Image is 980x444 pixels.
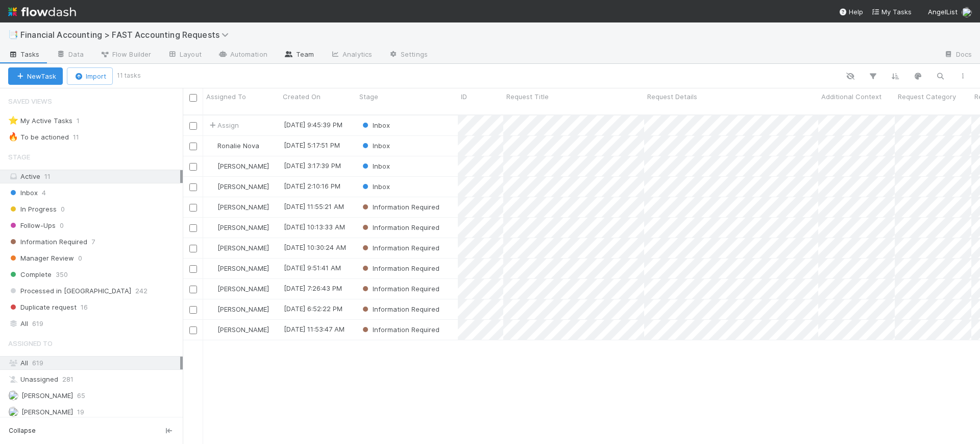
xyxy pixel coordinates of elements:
[928,8,958,16] span: AngelList
[42,186,46,199] span: 4
[189,286,197,293] input: Toggle Row Selected
[9,426,36,435] span: Collapse
[284,222,345,232] div: [DATE] 10:13:33 AM
[8,285,131,297] span: Processed in [GEOGRAPHIC_DATA]
[360,243,439,253] div: Information Required
[92,47,159,63] a: Flow Builder
[159,47,210,63] a: Layout
[217,223,269,231] span: [PERSON_NAME]
[8,236,87,248] span: Information Required
[189,183,197,191] input: Toggle Row Selected
[8,116,18,125] span: ⭐
[360,263,439,273] div: Information Required
[207,161,269,171] div: [PERSON_NAME]
[8,49,40,59] span: Tasks
[208,223,216,231] img: avatar_c0d2ec3f-77e2-40ea-8107-ee7bdb5edede.png
[360,162,390,170] span: Inbox
[217,264,269,272] span: [PERSON_NAME]
[77,389,85,402] span: 65
[839,7,863,17] div: Help
[117,71,141,80] small: 11 tasks
[207,304,269,314] div: [PERSON_NAME]
[284,120,342,130] div: [DATE] 9:45:39 PM
[506,91,549,102] span: Request Title
[322,47,380,63] a: Analytics
[67,67,113,85] button: Import
[360,142,390,150] span: Inbox
[207,243,269,253] div: [PERSON_NAME]
[189,122,197,130] input: Toggle Row Selected
[8,219,56,232] span: Follow-Ups
[360,305,439,313] span: Information Required
[81,301,88,314] span: 16
[208,305,216,313] img: avatar_e5ec2f5b-afc7-4357-8cf1-2139873d70b1.png
[360,222,439,232] div: Information Required
[871,7,912,17] a: My Tasks
[21,408,73,416] span: [PERSON_NAME]
[208,325,216,334] img: avatar_e5ec2f5b-afc7-4357-8cf1-2139873d70b1.png
[217,285,269,293] span: [PERSON_NAME]
[207,141,259,151] div: Ronalie Nova
[360,181,390,192] div: Inbox
[647,91,697,102] span: Request Details
[380,47,436,63] a: Settings
[207,263,269,273] div: [PERSON_NAME]
[20,30,234,40] span: Financial Accounting > FAST Accounting Requests
[48,47,92,63] a: Data
[8,147,30,167] span: Stage
[189,306,197,314] input: Toggle Row Selected
[284,201,344,212] div: [DATE] 11:55:21 AM
[207,120,239,130] span: Assign
[8,67,63,85] button: NewTask
[208,285,216,293] img: avatar_8d06466b-a936-4205-8f52-b0cc03e2a179.png
[8,186,38,199] span: Inbox
[360,285,439,293] span: Information Required
[8,114,72,127] div: My Active Tasks
[207,202,269,212] div: [PERSON_NAME]
[8,30,18,39] span: 📑
[208,264,216,272] img: avatar_c0d2ec3f-77e2-40ea-8107-ee7bdb5edede.png
[208,244,216,252] img: avatar_e5ec2f5b-afc7-4357-8cf1-2139873d70b1.png
[207,324,269,335] div: [PERSON_NAME]
[962,7,972,17] img: avatar_fee1282a-8af6-4c79-b7c7-bf2cfad99775.png
[217,325,269,334] span: [PERSON_NAME]
[360,182,390,191] span: Inbox
[8,333,53,354] span: Assigned To
[276,47,322,63] a: Team
[78,252,82,265] span: 0
[360,324,439,335] div: Information Required
[189,94,197,102] input: Toggle All Rows Selected
[360,203,439,211] span: Information Required
[8,373,180,386] div: Unassigned
[217,162,269,170] span: [PERSON_NAME]
[8,252,74,265] span: Manager Review
[61,203,65,216] span: 0
[32,317,43,330] span: 619
[62,373,73,386] span: 281
[360,223,439,231] span: Information Required
[135,285,148,297] span: 242
[284,160,341,171] div: [DATE] 3:17:39 PM
[461,91,467,102] span: ID
[284,140,340,150] div: [DATE] 5:17:51 PM
[8,301,77,314] span: Duplicate request
[284,303,342,314] div: [DATE] 6:52:22 PM
[360,325,439,334] span: Information Required
[360,202,439,212] div: Information Required
[207,284,269,294] div: [PERSON_NAME]
[284,242,346,252] div: [DATE] 10:30:24 AM
[77,114,90,127] span: 1
[91,236,95,248] span: 7
[217,142,259,150] span: Ronalie Nova
[189,224,197,232] input: Toggle Row Selected
[8,3,76,20] img: logo-inverted-e16ddd16eac7371096b0.svg
[360,120,390,130] div: Inbox
[189,265,197,273] input: Toggle Row Selected
[208,142,216,150] img: avatar_0d9988fd-9a15-4cc7-ad96-88feab9e0fa9.png
[283,91,321,102] span: Created On
[360,304,439,314] div: Information Required
[217,244,269,252] span: [PERSON_NAME]
[8,170,180,183] div: Active
[189,326,197,334] input: Toggle Row Selected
